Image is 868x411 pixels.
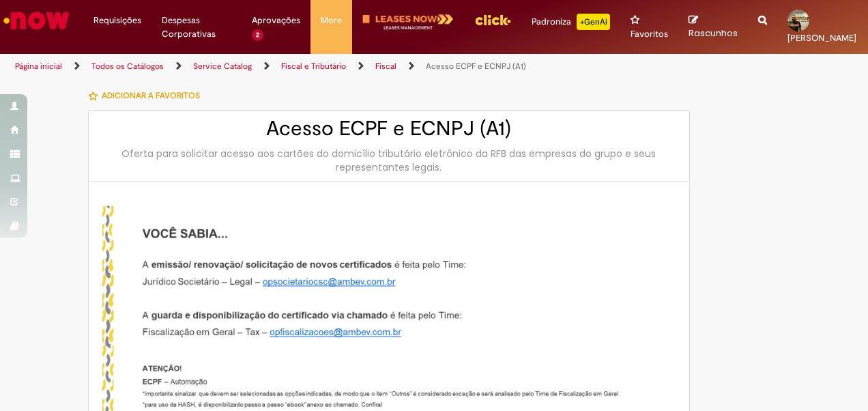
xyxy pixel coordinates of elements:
[474,10,511,30] img: click_logo_yellow_360x200.png
[193,61,252,72] a: Service Catalog
[91,61,164,72] a: Todos os Catálogos
[426,61,526,72] a: Acesso ECPF e ECNPJ (A1)
[577,14,610,30] p: +GenAi
[631,27,668,41] span: Favoritos
[362,14,454,31] img: logo-leases-transp-branco.png
[787,32,856,44] span: [PERSON_NAME]
[93,14,141,27] span: Requisições
[88,81,207,110] button: Adicionar a Favoritos
[10,54,568,79] ul: Trilhas de página
[252,29,263,41] span: 2
[1,7,72,34] img: ServiceNow
[689,14,738,40] a: Rascunhos
[321,14,342,27] span: More
[252,14,300,27] span: Aprovações
[102,117,676,140] h2: Acesso ECPF e ECNPJ (A1)
[375,61,396,72] a: Fiscal
[162,14,232,41] span: Despesas Corporativas
[281,61,346,72] a: Fiscal e Tributário
[102,90,200,101] span: Adicionar a Favoritos
[689,27,738,40] span: Rascunhos
[532,14,610,30] div: Padroniza
[102,147,676,174] div: Oferta para solicitar acesso aos cartões do domicílio tributário eletrônico da RFB das empresas d...
[15,61,62,72] a: Página inicial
